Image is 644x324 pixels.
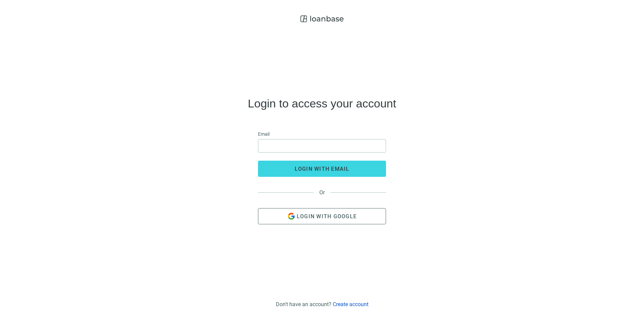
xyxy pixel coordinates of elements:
button: login with email [258,161,386,177]
a: Create account [333,301,368,307]
span: Email [258,130,269,138]
span: login with email [295,166,350,172]
span: Login with Google [297,213,357,220]
button: Login with Google [258,208,386,224]
div: Don't have an account? [276,301,368,307]
span: Or [314,189,330,196]
h4: Login to access your account [248,98,396,109]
